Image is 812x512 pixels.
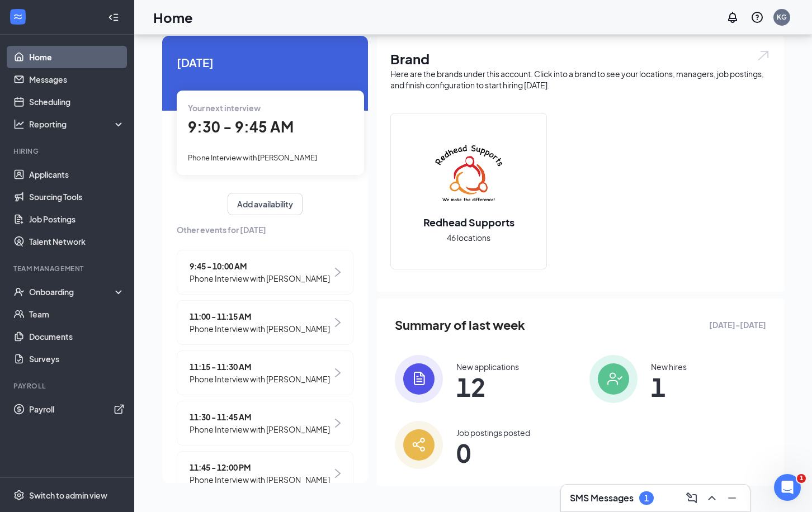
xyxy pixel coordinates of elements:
[29,398,125,420] a: PayrollExternalLink
[29,490,107,501] div: Switch to admin view
[153,8,193,27] h1: Home
[412,215,526,229] h2: Redhead Supports
[433,139,504,211] img: Redhead Supports
[190,411,330,423] span: 11:30 - 11:45 AM
[456,377,519,397] span: 12
[29,118,125,130] div: Reporting
[190,323,330,335] span: Phone Interview with [PERSON_NAME]
[188,153,317,162] span: Phone Interview with [PERSON_NAME]
[228,193,303,215] button: Add availability
[29,230,125,253] a: Talent Network
[395,421,443,469] img: icon
[570,492,634,504] h3: SMS Messages
[456,361,519,372] div: New applications
[726,11,739,24] svg: Notifications
[190,361,330,373] span: 11:15 - 11:30 AM
[13,146,122,156] div: Hiring
[190,260,330,272] span: 9:45 - 10:00 AM
[190,473,330,486] span: Phone Interview with [PERSON_NAME]
[797,474,806,483] span: 1
[29,68,125,91] a: Messages
[395,355,443,403] img: icon
[190,310,330,323] span: 11:00 - 11:15 AM
[13,118,25,130] svg: Analysis
[190,461,330,473] span: 11:45 - 12:00 PM
[589,355,638,403] img: icon
[725,491,739,505] svg: Minimize
[651,361,687,372] div: New hires
[190,423,330,435] span: Phone Interview with [PERSON_NAME]
[188,117,294,136] span: 9:30 - 9:45 AM
[29,208,125,230] a: Job Postings
[774,474,801,501] iframe: Intercom live chat
[703,489,721,507] button: ChevronUp
[177,54,353,71] span: [DATE]
[13,286,25,297] svg: UserCheck
[651,377,687,397] span: 1
[456,427,530,438] div: Job postings posted
[29,286,115,297] div: Onboarding
[188,103,261,113] span: Your next interview
[723,489,741,507] button: Minimize
[750,11,764,24] svg: QuestionInfo
[390,68,771,91] div: Here are the brands under this account. Click into a brand to see your locations, managers, job p...
[756,49,771,62] img: open.6027fd2a22e1237b5b06.svg
[447,231,490,244] span: 46 locations
[13,490,25,501] svg: Settings
[683,489,701,507] button: ComposeMessage
[29,325,125,348] a: Documents
[190,373,330,385] span: Phone Interview with [PERSON_NAME]
[29,46,125,68] a: Home
[177,224,353,236] span: Other events for [DATE]
[108,12,119,23] svg: Collapse
[395,315,525,335] span: Summary of last week
[29,348,125,370] a: Surveys
[29,186,125,208] a: Sourcing Tools
[705,491,719,505] svg: ChevronUp
[12,11,23,22] svg: WorkstreamLogo
[390,49,771,68] h1: Brand
[13,381,122,391] div: Payroll
[29,163,125,186] a: Applicants
[644,494,649,503] div: 1
[777,12,787,22] div: KG
[13,264,122,273] div: Team Management
[685,491,698,505] svg: ComposeMessage
[709,319,766,331] span: [DATE] - [DATE]
[29,91,125,113] a: Scheduling
[190,272,330,285] span: Phone Interview with [PERSON_NAME]
[456,443,530,463] span: 0
[29,303,125,325] a: Team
